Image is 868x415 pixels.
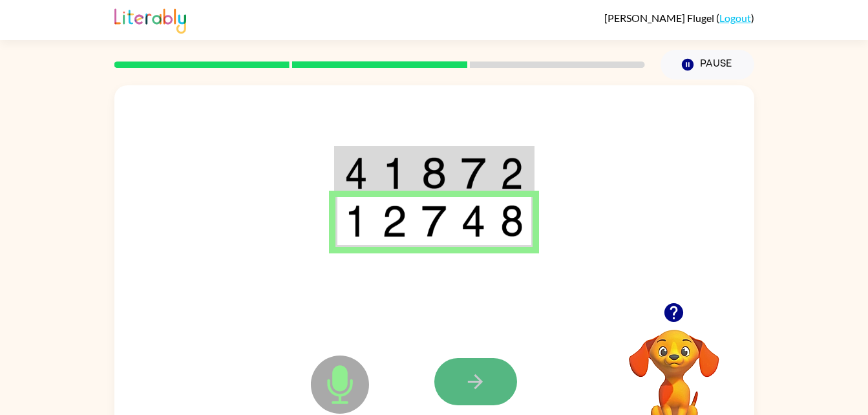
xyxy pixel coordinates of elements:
img: 2 [382,205,407,237]
a: Logout [719,12,751,24]
img: 1 [344,205,368,237]
div: ( ) [604,12,754,24]
img: 8 [500,205,524,237]
img: 4 [461,205,485,237]
img: 1 [382,157,407,189]
img: 7 [421,205,446,237]
img: 2 [500,157,524,189]
button: Pause [661,50,754,80]
img: Literably [114,5,186,34]
img: 7 [461,157,485,189]
img: 4 [344,157,368,189]
span: [PERSON_NAME] Flugel [604,12,716,24]
img: 8 [421,157,446,189]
